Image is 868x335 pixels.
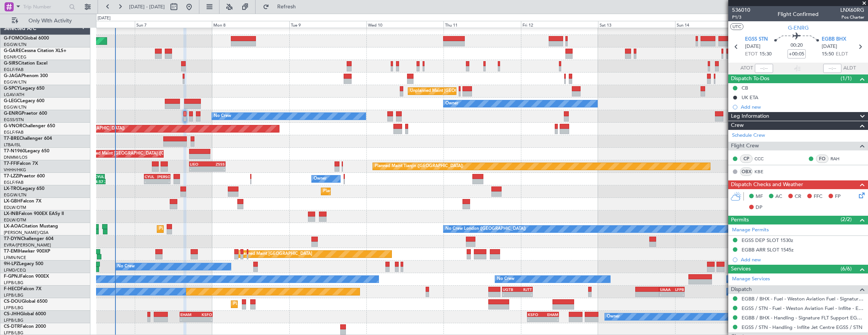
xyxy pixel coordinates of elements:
[366,21,443,28] div: Wed 10
[660,287,672,292] div: UAAA
[4,61,47,66] a: G-SIRSCitation Excel
[742,314,864,321] a: EGBB / BHX - Handling - Signature FLT Support EGBB / BHX
[4,124,55,128] a: G-VNORChallenger 650
[742,85,748,91] div: CB
[791,42,803,49] span: 00:20
[20,18,80,24] span: Only With Activity
[4,186,44,191] a: LX-TROLegacy 650
[212,21,289,28] div: Mon 8
[598,21,675,28] div: Sat 13
[745,36,768,43] span: EGSS STN
[4,224,58,229] a: LX-AOACitation Mustang
[759,51,772,58] span: 15:30
[314,173,327,185] div: Owner
[731,112,769,121] span: Leg Information
[4,287,21,291] span: F-HECD
[190,167,207,171] div: -
[4,136,52,141] a: T7-BREChallenger 604
[129,3,165,10] span: [DATE] - [DATE]
[207,162,225,166] div: ZSSS
[289,21,366,28] div: Tue 9
[190,162,207,166] div: LIEO
[93,179,105,184] div: 14:57 Z
[445,98,458,109] div: Owner
[4,86,20,91] span: G-SPCY
[841,215,852,223] span: (2/2)
[4,292,24,298] a: LFPB/LBG
[731,142,759,150] span: Flight Crew
[4,186,20,191] span: LX-TRO
[4,262,43,266] a: 9H-LPZLegacy 500
[8,15,82,27] button: Only With Activity
[822,51,834,58] span: 15:50
[732,226,769,234] a: Manage Permits
[259,1,305,13] button: Refresh
[528,317,543,322] div: -
[742,237,793,243] div: EGSS DEP SLOT 1530z
[323,186,373,197] div: Planned Maint Dusseldorf
[754,168,772,175] a: KBE
[4,124,22,128] span: G-VNOR
[756,193,763,201] span: MF
[145,179,157,184] div: -
[543,312,558,317] div: EHAM
[503,292,517,297] div: -
[740,167,753,176] div: OBX
[4,192,27,198] a: EGGW/LTN
[4,155,27,160] a: DNMM/LOS
[4,36,23,41] span: G-FOMO
[4,199,21,204] span: LX-GBH
[497,273,514,285] div: No Crew
[4,262,19,266] span: 9H-LPZ
[4,287,41,291] a: F-HECDFalcon 7X
[675,21,752,28] div: Sun 14
[375,161,463,172] div: Planned Maint Tianjin ([GEOGRAPHIC_DATA])
[4,318,24,323] a: LFPB/LBG
[731,74,769,83] span: Dispatch To-Dos
[180,317,196,322] div: -
[521,21,598,28] div: Fri 12
[4,161,38,166] a: T7-FFIFalcon 7X
[4,142,21,148] a: LTBA/ISL
[731,121,744,130] span: Crew
[240,248,312,260] div: Planned Maint [GEOGRAPHIC_DATA]
[196,317,212,322] div: -
[741,256,864,263] div: Add new
[4,99,20,103] span: G-LEGC
[4,249,19,254] span: T7-EMI
[731,216,749,224] span: Permits
[207,167,225,171] div: -
[180,312,196,317] div: EHAM
[660,292,672,297] div: -
[445,223,526,235] div: No Crew London ([GEOGRAPHIC_DATA])
[841,265,852,273] span: (6/6)
[4,117,24,123] a: EGSS/STN
[4,111,47,116] a: G-ENRGPraetor 600
[732,132,765,139] a: Schedule Crew
[4,299,22,304] span: CS-DOU
[4,205,26,210] a: EDLW/DTM
[4,74,21,78] span: G-JAGA
[4,74,48,78] a: G-JAGAPhenom 300
[4,92,24,98] a: LGAV/ATH
[840,14,864,21] span: Pos Charter
[742,324,862,330] a: EGSS / STN - Handling - Inflite Jet Centre EGSS / STN
[58,21,135,28] div: Sat 6
[731,265,751,273] span: Services
[745,43,761,51] span: [DATE]
[4,49,66,53] a: G-GARECessna Citation XLS+
[843,65,856,72] span: ALDT
[92,174,104,179] div: CYUL
[775,193,782,201] span: AC
[443,21,521,28] div: Thu 11
[742,295,864,302] a: EGBB / BHX - Fuel - Weston Aviation Fuel - Signature - EGBB / BHX
[4,249,50,254] a: T7-EMIHawker 900XP
[157,174,170,179] div: [PERSON_NAME]
[135,21,212,28] div: Sun 7
[4,104,27,110] a: EGGW/LTN
[830,155,847,162] a: RAH
[731,285,752,294] span: Dispatch
[159,223,279,235] div: Planned Maint [GEOGRAPHIC_DATA] ([GEOGRAPHIC_DATA])
[233,299,353,310] div: Planned Maint [GEOGRAPHIC_DATA] ([GEOGRAPHIC_DATA])
[4,61,18,66] span: G-SIRS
